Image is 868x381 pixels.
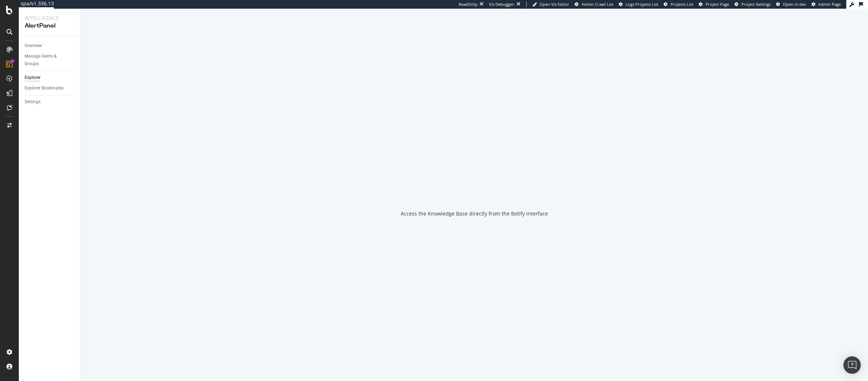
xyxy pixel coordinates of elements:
[459,1,478,7] div: ReadOnly:
[706,1,729,7] span: Project Page
[25,98,41,106] div: Settings
[619,1,658,7] a: Logs Projects List
[735,1,771,7] a: Project Settings
[25,53,75,68] a: Manage Alerts & Groups
[818,1,841,7] span: Admin Page
[25,74,75,81] a: Explorer
[664,1,693,7] a: Projects List
[626,1,658,7] span: Logs Projects List
[671,1,693,7] span: Projects List
[489,1,515,7] div: Viz Debugger:
[812,1,841,7] a: Admin Page
[25,98,75,106] a: Settings
[783,1,806,7] span: Open in dev
[699,1,729,7] a: Project Page
[401,210,548,217] div: Access the Knowledge Base directly from the Botify interface
[448,172,500,198] div: animation
[575,1,613,7] a: Admin Crawl List
[25,42,75,50] a: Overview
[741,1,771,7] span: Project Settings
[582,1,613,7] span: Admin Crawl List
[25,84,75,92] a: Explorer Bookmarks
[843,356,861,374] div: Open Intercom Messenger
[25,53,68,68] div: Manage Alerts & Groups
[540,1,569,7] span: Open Viz Editor
[25,22,74,30] div: AlertPanel
[25,84,64,92] div: Explorer Bookmarks
[25,42,42,50] div: Overview
[25,74,41,81] div: Explorer
[532,1,569,7] a: Open Viz Editor
[25,14,74,22] div: Intelligence
[776,1,806,7] a: Open in dev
